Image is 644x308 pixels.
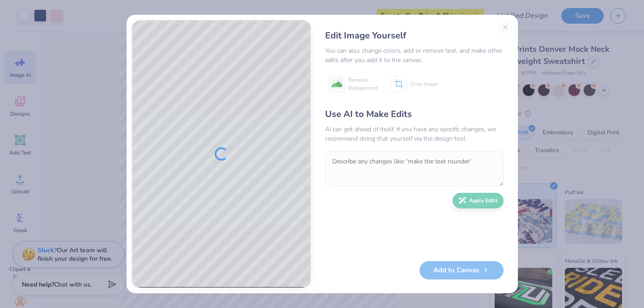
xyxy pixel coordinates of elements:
[411,80,438,88] span: Crop Image
[325,73,381,95] button: Remove Background
[325,46,504,65] div: You can also change colors, add or remove text, and make other edits after you add it to the canvas.
[325,125,504,143] div: AI can get ahead of itself. If you have any specific changes, we recommend doing that yourself vi...
[325,108,504,121] div: Use AI to Make Edits
[348,76,377,92] span: Remove Background
[325,29,504,42] div: Edit Image Yourself
[387,73,443,95] button: Crop Image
